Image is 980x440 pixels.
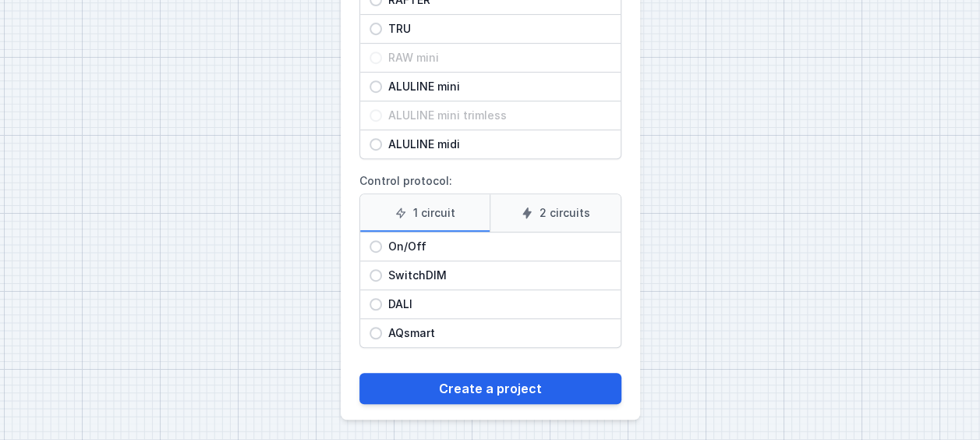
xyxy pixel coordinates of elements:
span: DALI [382,296,611,312]
span: On/Off [382,239,611,254]
input: ALULINE midi [370,138,382,151]
span: ALULINE midi [382,137,611,152]
span: ALULINE mini [382,79,611,94]
input: ALULINE mini [370,80,382,93]
label: 2 circuits [490,194,621,232]
span: SwitchDIM [382,268,611,283]
span: AQsmart [382,325,611,341]
input: SwitchDIM [370,269,382,282]
span: TRU [382,21,611,37]
label: Control protocol: [359,169,621,348]
input: DALI [370,298,382,310]
input: On/Off [370,240,382,253]
input: TRU [370,23,382,35]
label: 1 circuit [360,194,490,232]
input: AQsmart [370,327,382,339]
button: Create a project [359,373,621,404]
